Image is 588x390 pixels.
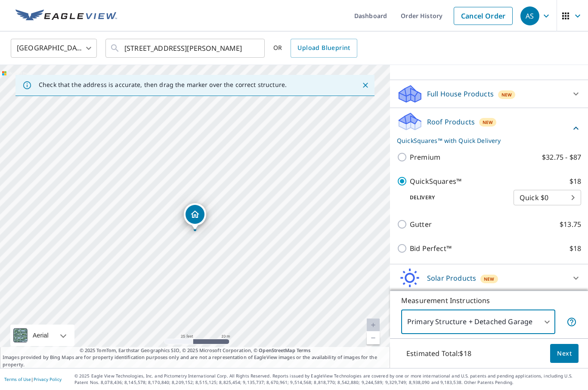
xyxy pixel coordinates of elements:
div: AS [520,6,539,25]
p: | [4,377,62,382]
a: Upload Blueprint [291,39,357,58]
p: Full House Products [427,89,494,99]
p: $32.75 - $87 [542,152,581,162]
div: Solar ProductsNew [397,268,581,288]
p: Delivery [397,194,514,201]
div: Full House ProductsNew [397,84,581,104]
p: Measurement Instructions [401,295,577,306]
a: OpenStreetMap [259,347,295,353]
div: Aerial [30,325,51,346]
span: Next [557,348,572,359]
span: New [483,119,493,126]
span: Upload Blueprint [297,43,350,53]
div: Quick $0 [514,186,581,210]
div: Aerial [10,325,74,346]
p: Roof Products [427,117,475,127]
a: Privacy Policy [34,376,62,382]
a: Terms of Use [4,376,31,382]
p: $13.75 [560,219,581,229]
p: Solar Products [427,273,476,283]
p: © 2025 Eagle View Technologies, Inc. and Pictometry International Corp. All Rights Reserved. Repo... [74,373,584,386]
span: Your report will include the primary structure and a detached garage if one exists. [566,317,577,327]
button: Next [550,344,579,363]
img: EV Logo [15,9,117,22]
p: Check that the address is accurate, then drag the marker over the correct structure. [39,81,287,89]
p: QuickSquares™ with Quick Delivery [397,136,571,145]
p: Premium [410,152,440,162]
div: Primary Structure + Detached Garage [401,310,555,334]
p: Estimated Total: $18 [399,344,478,363]
div: Roof ProductsNewQuickSquares™ with Quick Delivery [397,111,581,145]
p: $18 [569,176,581,186]
p: Bid Perfect™ [410,243,452,254]
a: Current Level 20, Zoom Out [367,331,380,344]
div: Dropped pin, building 1, Residential property, 1931 Eastland Dr Evansville, IN 47715 [184,203,206,230]
p: QuickSquares™ [410,176,461,186]
input: Search by address or latitude-longitude [124,36,247,60]
span: New [501,91,512,98]
span: New [484,275,494,282]
button: Close [360,80,371,91]
p: Gutter [410,219,432,229]
a: Current Level 20, Zoom In Disabled [367,319,380,331]
p: $18 [569,243,581,254]
span: © 2025 TomTom, Earthstar Geographics SIO, © 2025 Microsoft Corporation, © [80,347,311,354]
a: Cancel Order [454,7,513,25]
div: OR [273,39,357,58]
div: [GEOGRAPHIC_DATA] [11,36,97,60]
a: Terms [297,347,311,353]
